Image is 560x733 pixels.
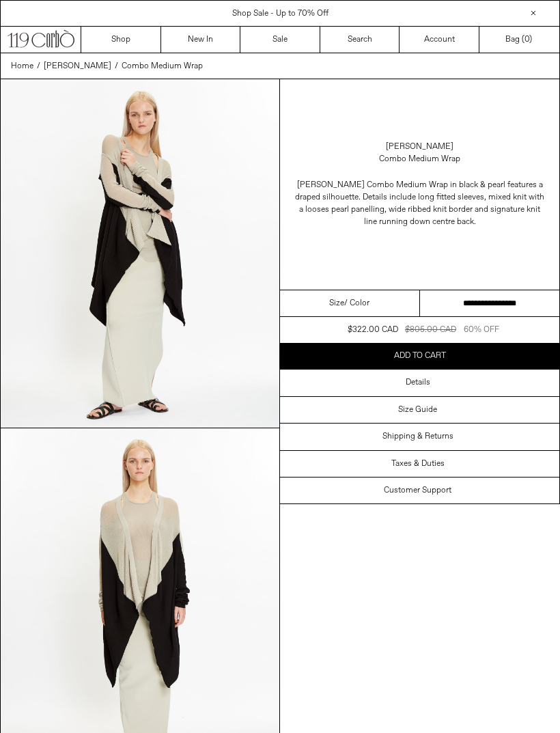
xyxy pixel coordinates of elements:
span: Add to cart [394,350,446,361]
span: Combo Medium Wrap [122,61,203,72]
span: 0 [524,34,529,45]
span: / [115,60,118,72]
a: Shop [81,27,161,53]
a: Sale [240,27,320,53]
a: Search [320,27,400,53]
span: Home [11,61,33,72]
div: [PERSON_NAME] Combo Medium Wrap in black & pearl features a draped silhouette. Details include lo... [294,179,546,228]
button: Add to cart [280,343,559,369]
a: Bag () [479,27,559,53]
span: ) [524,33,532,46]
div: 60% OFF [464,324,499,336]
span: / [37,60,40,72]
a: [PERSON_NAME] [386,141,453,153]
img: 2024-01-07-Corbo-e-Com1071copy_40b7da77-1163-4a47-a42b-3c9a853f3a0f_1800x1800.jpg [1,79,279,428]
a: Home [11,60,33,72]
a: New In [161,27,241,53]
div: Combo Medium Wrap [379,153,460,165]
h3: Size Guide [398,405,437,415]
div: $322.00 CAD [348,324,398,336]
a: Account [400,27,479,53]
a: Combo Medium Wrap [122,60,203,72]
span: / Color [344,297,369,309]
h3: Taxes & Duties [391,459,445,469]
h3: Customer Support [384,486,451,495]
span: Size [329,297,344,309]
a: Shop Sale - Up to 70% Off [232,8,328,19]
h3: Shipping & Returns [382,432,453,441]
a: [PERSON_NAME] [44,60,111,72]
div: $805.00 CAD [405,324,456,336]
h3: Details [406,378,430,387]
span: [PERSON_NAME] [44,61,111,72]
